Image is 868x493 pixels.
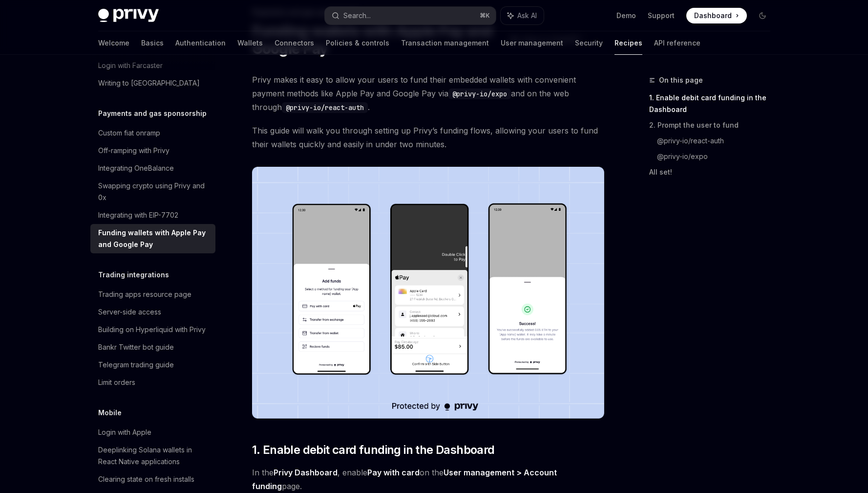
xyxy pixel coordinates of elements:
button: Toggle dark mode [755,8,770,23]
span: This guide will walk you through setting up Privy’s funding flows, allowing your users to fund th... [252,124,604,151]
a: Integrating OneBalance [90,159,215,177]
div: Custom fiat onramp [98,127,160,139]
code: @privy-io/react-auth [282,102,368,113]
a: Funding wallets with Apple Pay and Google Pay [90,224,215,253]
span: Dashboard [694,11,732,21]
a: 1. Enable debit card funding in the Dashboard [649,90,778,117]
a: Telegram trading guide [90,356,215,374]
span: 1. Enable debit card funding in the Dashboard [252,442,495,458]
a: @privy-io/expo [657,149,778,164]
div: Swapping crypto using Privy and 0x [98,180,210,203]
div: Building on Hyperliquid with Privy [98,324,206,336]
div: Server-side access [98,306,161,318]
a: Welcome [98,31,129,55]
div: Bankr Twitter bot guide [98,341,174,353]
a: Integrating with EIP-7702 [90,206,215,224]
div: Integrating OneBalance [98,162,174,174]
img: card-based-funding [252,167,604,419]
a: 2. Prompt the user to fund [649,117,778,133]
a: Demo [616,11,636,21]
strong: Pay with card [367,468,420,477]
a: Recipes [614,31,642,55]
h5: Payments and gas sponsorship [98,108,207,119]
a: Wallets [237,31,263,55]
a: Policies & controls [326,31,389,55]
div: Trading apps resource page [98,289,191,300]
a: Custom fiat onramp [90,124,215,142]
div: Deeplinking Solana wallets in React Native applications [98,444,210,468]
a: Connectors [275,31,314,55]
code: @privy-io/expo [448,89,511,99]
span: Ask AI [517,11,537,21]
a: Bankr Twitter bot guide [90,338,215,356]
a: Swapping crypto using Privy and 0x [90,177,215,206]
a: Transaction management [401,31,489,55]
a: User management [501,31,563,55]
a: Building on Hyperliquid with Privy [90,321,215,338]
a: Privy Dashboard [274,468,338,478]
a: Dashboard [686,8,747,23]
a: Limit orders [90,374,215,391]
a: Authentication [175,31,226,55]
a: @privy-io/react-auth [657,133,778,149]
a: Support [648,11,675,21]
a: API reference [654,31,700,55]
a: Off-ramping with Privy [90,142,215,159]
div: Limit orders [98,377,135,388]
h5: Trading integrations [98,269,169,281]
a: Server-side access [90,303,215,321]
button: Ask AI [501,7,544,24]
div: Integrating with EIP-7702 [98,209,178,221]
a: Trading apps resource page [90,286,215,303]
a: Clearing state on fresh installs [90,471,215,488]
a: Security [575,31,603,55]
h5: Mobile [98,407,122,419]
span: On this page [659,74,703,86]
a: All set! [649,164,778,180]
img: dark logo [98,9,159,22]
div: Telegram trading guide [98,359,174,371]
a: Basics [141,31,164,55]
span: ⌘ K [480,12,490,20]
a: Writing to [GEOGRAPHIC_DATA] [90,74,215,92]
span: In the , enable on the page. [252,466,604,493]
a: Deeplinking Solana wallets in React Native applications [90,441,215,471]
button: Search...⌘K [325,7,496,24]
div: Off-ramping with Privy [98,145,169,157]
span: Privy makes it easy to allow your users to fund their embedded wallets with convenient payment me... [252,73,604,114]
div: Writing to [GEOGRAPHIC_DATA] [98,77,200,89]
div: Search... [343,10,371,22]
div: Funding wallets with Apple Pay and Google Pay [98,227,210,250]
div: Login with Apple [98,426,151,438]
a: Login with Apple [90,424,215,441]
div: Clearing state on fresh installs [98,473,194,485]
